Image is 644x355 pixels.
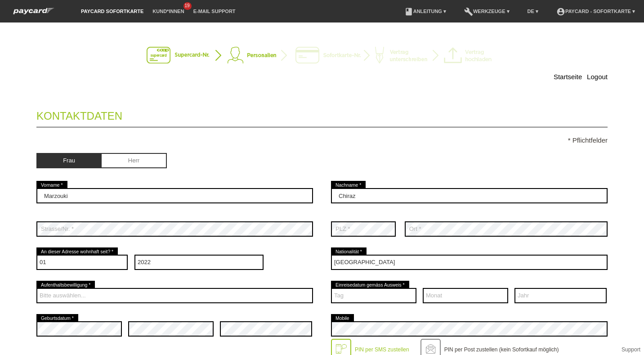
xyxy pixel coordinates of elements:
[148,9,188,14] a: Kund*innen
[189,9,240,14] a: E-Mail Support
[9,6,58,16] img: paycard Sofortkarte
[36,136,608,144] p: * Pflichtfelder
[556,7,565,16] i: account_circle
[36,101,608,127] legend: Kontaktdaten
[552,9,640,14] a: account_circlepaycard - Sofortkarte ▾
[400,9,451,14] a: bookAnleitung ▾
[554,73,582,81] a: Startseite
[183,2,192,10] span: 19
[523,9,543,14] a: DE ▾
[444,346,559,353] label: PIN per Post zustellen (kein Sofortkauf möglich)
[587,73,608,81] a: Logout
[464,7,473,16] i: build
[622,346,640,353] a: Support
[147,47,497,65] img: instantcard-v3-de-2.png
[460,9,514,14] a: buildWerkzeuge ▾
[76,9,148,14] a: paycard Sofortkarte
[9,10,58,17] a: paycard Sofortkarte
[404,7,413,16] i: book
[355,346,409,353] label: PIN per SMS zustellen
